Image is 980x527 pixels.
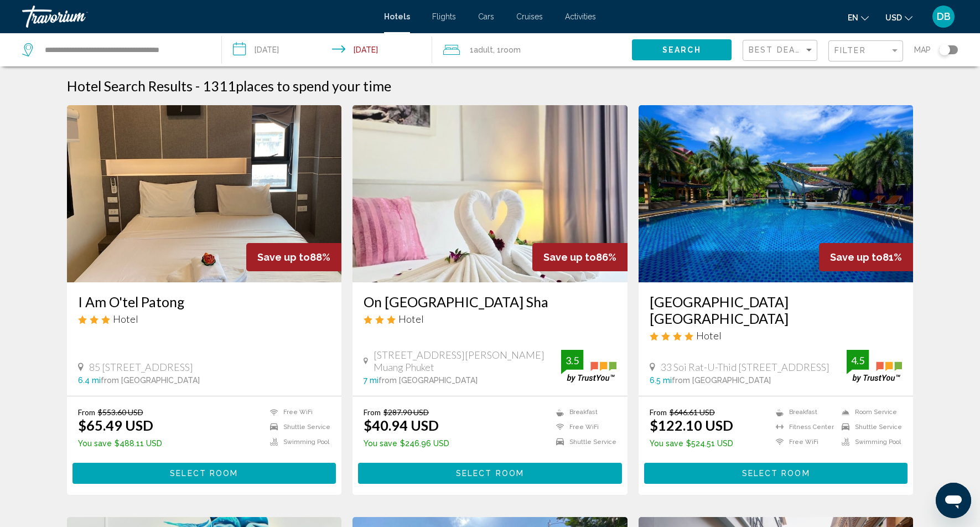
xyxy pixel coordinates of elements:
[364,407,381,417] span: From
[374,349,561,373] span: [STREET_ADDRESS][PERSON_NAME] Muang Phuket
[650,329,903,342] div: 4 star Hotel
[836,437,902,447] li: Swimming Pool
[78,417,153,433] ins: $65.49 USD
[170,469,238,478] span: Select Room
[836,407,902,417] li: Room Service
[101,376,200,385] span: from [GEOGRAPHIC_DATA]
[650,417,733,433] ins: $122.10 USD
[650,439,683,448] span: You save
[493,42,521,58] span: , 1
[265,422,330,432] li: Shuttle Service
[834,46,866,55] span: Filter
[836,422,902,432] li: Shuttle Service
[749,45,807,54] span: Best Deals
[432,12,456,21] a: Flights
[632,39,732,60] button: Search
[432,33,632,66] button: Travelers: 1 adult, 0 children
[650,376,672,385] span: 6.5 mi
[364,439,449,448] p: $246.96 USD
[561,354,583,367] div: 3.5
[565,12,596,21] a: Activities
[364,313,616,325] div: 3 star Hotel
[89,361,193,373] span: 85 [STREET_ADDRESS]
[78,313,331,325] div: 3 star Hotel
[532,243,628,271] div: 86%
[885,13,902,22] span: USD
[383,407,429,417] del: $287.90 USD
[551,437,616,447] li: Shuttle Service
[749,46,814,55] mat-select: Sort by
[885,9,912,25] button: Change currency
[78,439,162,448] p: $488.11 USD
[78,293,331,310] a: I Am O'tel Patong
[937,11,951,22] span: DB
[931,45,958,55] button: Toggle map
[828,40,903,63] button: Filter
[364,293,616,310] a: On [GEOGRAPHIC_DATA] Sha
[364,439,397,448] span: You save
[470,42,493,58] span: 1
[364,376,378,385] span: 7 mi
[384,12,410,21] a: Hotels
[113,313,138,325] span: Hotel
[650,439,733,448] p: $524.51 USD
[551,407,616,417] li: Breakfast
[378,376,478,385] span: from [GEOGRAPHIC_DATA]
[364,417,439,433] ins: $40.94 USD
[352,105,628,282] img: Hotel image
[72,463,336,483] button: Select Room
[516,12,543,21] a: Cruises
[543,251,596,263] span: Save up to
[236,77,391,94] span: places to spend your time
[639,105,914,282] img: Hotel image
[474,45,493,54] span: Adult
[770,422,836,432] li: Fitness Center
[847,354,869,367] div: 4.5
[67,105,342,282] img: Hotel image
[742,469,810,478] span: Select Room
[78,376,101,385] span: 6.4 mi
[561,350,616,383] img: trustyou-badge.svg
[358,463,622,483] button: Select Room
[847,350,902,383] img: trustyou-badge.svg
[936,483,971,518] iframe: Button to launch messaging window
[644,466,908,478] a: Select Room
[478,12,494,21] a: Cars
[78,407,95,417] span: From
[265,437,330,447] li: Swimming Pool
[819,243,913,271] div: 81%
[98,407,143,417] del: $553.60 USD
[914,42,931,58] span: Map
[501,45,521,54] span: Room
[644,463,908,483] button: Select Room
[661,361,829,373] span: 33 Soi Rat-U-Thid [STREET_ADDRESS]
[67,77,193,94] h1: Hotel Search Results
[650,407,667,417] span: From
[358,466,622,478] a: Select Room
[246,243,341,271] div: 88%
[72,466,336,478] a: Select Room
[848,9,869,25] button: Change language
[78,439,112,448] span: You save
[22,6,373,28] a: Travorium
[265,407,330,417] li: Free WiFi
[770,407,836,417] li: Breakfast
[398,313,424,325] span: Hotel
[650,293,903,327] h3: [GEOGRAPHIC_DATA] [GEOGRAPHIC_DATA]
[195,77,200,94] span: -
[672,376,771,385] span: from [GEOGRAPHIC_DATA]
[830,251,883,263] span: Save up to
[848,13,858,22] span: en
[257,251,310,263] span: Save up to
[929,5,958,28] button: User Menu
